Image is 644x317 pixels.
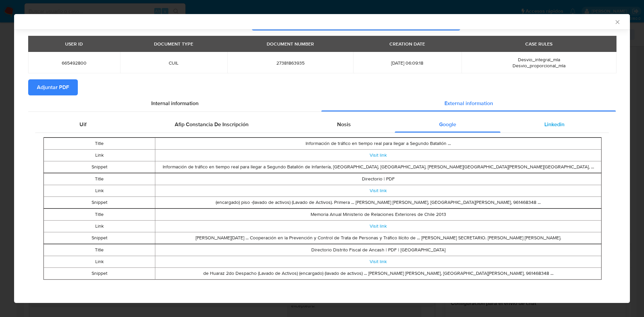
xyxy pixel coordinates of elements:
[37,80,69,95] span: Adjuntar PDF
[155,244,601,256] td: Directorio Distrito Fiscal de Ancash | PDF | [GEOGRAPHIC_DATA]
[370,258,387,265] a: Visit link
[28,95,616,111] div: Detailed info
[35,116,609,133] div: Detailed external info
[444,99,493,107] span: External information
[150,38,197,50] div: DOCUMENT TYPE
[155,173,601,185] td: Directorio | PDF
[44,232,155,244] td: Snippet
[36,60,112,66] span: 665492800
[44,196,155,208] td: Snippet
[44,138,155,149] td: Title
[337,121,351,128] span: Nosis
[44,173,155,185] td: Title
[155,267,601,279] td: de Huaraz 2do Despacho (Lavado de Activos) (encargado) (lavado de activos) ... [PERSON_NAME] [PER...
[263,38,318,50] div: DOCUMENT NUMBER
[61,38,87,50] div: USER ID
[14,14,630,303] div: closure-recommendation-modal
[439,121,456,128] span: Google
[28,79,78,95] button: Adjuntar PDF
[155,232,601,244] td: [PERSON_NAME][DATE] ... Cooperación en la Prevención y Control de Trata de Personas y Tráfico Ilí...
[155,138,601,149] td: Información de tráfico en tiempo real para llegar a Segundo Batallón ...
[521,38,556,50] div: CASE RULES
[128,60,220,66] span: CUIL
[155,161,601,173] td: Información de tráfico en tiempo real para llegar a Segundo Batallón de Infantería, [GEOGRAPHIC_D...
[175,121,249,128] span: Afip Constancia De Inscripción
[44,267,155,279] td: Snippet
[44,220,155,232] td: Link
[44,209,155,220] td: Title
[44,185,155,196] td: Link
[513,62,566,69] span: Desvio_proporcional_mla
[361,60,453,66] span: [DATE] 06:09:18
[44,244,155,256] td: Title
[44,149,155,161] td: Link
[385,38,429,50] div: CREATION DATE
[518,56,560,63] span: Desvio_integral_mla
[370,152,387,158] a: Visit link
[79,121,87,128] span: Uif
[544,121,565,128] span: Linkedin
[235,60,345,66] span: 27381863935
[155,196,601,208] td: (encargado) piso -(lavado de activos) (Lavado de Activos). Primera ... [PERSON_NAME] [PERSON_NAME...
[155,209,601,220] td: Memoria Anual Ministerio de Relaciones Exteriores de Chile 2013
[370,187,387,194] a: Visit link
[614,19,620,25] button: Cerrar ventana
[370,223,387,229] a: Visit link
[44,161,155,173] td: Snippet
[151,99,199,107] span: Internal information
[44,256,155,267] td: Link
